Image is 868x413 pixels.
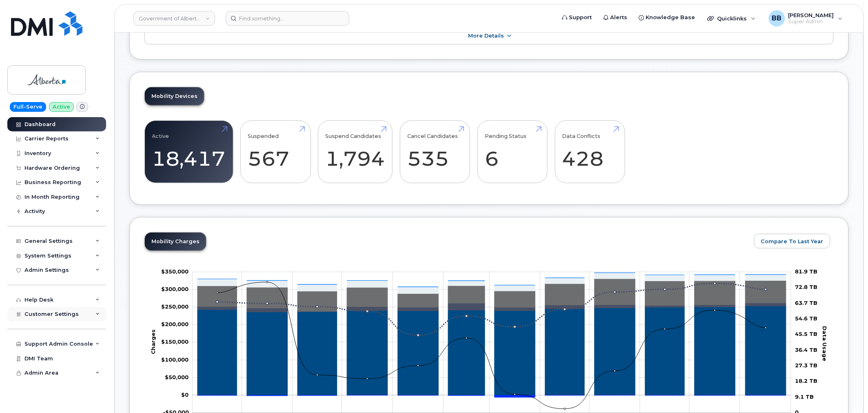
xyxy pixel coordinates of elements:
span: More Details [468,33,504,39]
div: Quicklinks [702,10,761,27]
tspan: $100,000 [161,356,189,362]
a: Active 18,417 [152,125,226,179]
tspan: $300,000 [161,286,189,292]
a: Suspended 567 [248,125,303,179]
tspan: 72.8 TB [795,284,818,290]
tspan: 36.4 TB [795,346,818,353]
div: Ben Baskerville Jr [763,10,848,27]
tspan: 81.9 TB [795,268,818,275]
tspan: 18.2 TB [795,377,818,384]
span: Compare To Last Year [761,238,824,245]
a: Data Conflicts 428 [562,125,617,179]
tspan: 63.7 TB [795,300,818,306]
a: Suspend Candidates 1,794 [326,125,385,179]
g: Data [198,279,786,311]
span: Support [569,13,592,22]
tspan: $150,000 [161,338,189,345]
tspan: Charges [150,329,157,354]
tspan: $250,000 [161,303,189,310]
g: $0 [161,321,189,327]
span: Quicklinks [717,15,747,22]
g: $0 [161,338,189,345]
tspan: $0 [181,391,189,398]
span: BB [772,13,782,23]
tspan: Data Usage [822,326,828,361]
input: Find something... [226,11,349,26]
tspan: 9.1 TB [795,393,814,400]
g: $0 [165,374,189,380]
g: $0 [161,303,189,310]
tspan: 27.3 TB [795,362,818,369]
tspan: $200,000 [161,321,189,327]
a: Government of Alberta (GOA) [133,11,215,26]
a: Knowledge Base [633,9,701,26]
tspan: 54.6 TB [795,315,818,322]
tspan: 45.5 TB [795,331,818,337]
span: Knowledge Base [646,13,695,22]
a: Cancel Candidates 535 [407,125,462,179]
a: Alerts [598,9,633,26]
tspan: $50,000 [165,374,189,380]
g: $0 [161,356,189,362]
span: Alerts [610,13,628,22]
a: Support [557,9,598,26]
g: $0 [161,286,189,292]
g: Roaming [198,303,786,312]
g: $0 [161,268,189,275]
a: Mobility Charges [145,233,206,251]
tspan: $350,000 [161,268,189,275]
a: Pending Status 6 [485,125,540,179]
span: [PERSON_NAME] [788,12,834,18]
span: Super Admin [788,18,834,25]
a: Mobility Devices [145,87,204,105]
button: Compare To Last Year [754,234,830,249]
g: Rate Plan [198,306,786,395]
g: Features [198,273,786,293]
